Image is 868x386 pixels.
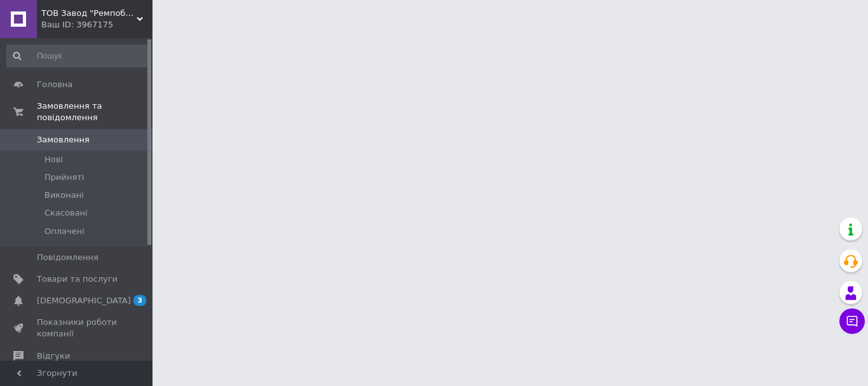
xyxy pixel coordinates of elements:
span: 3 [133,295,146,306]
span: Виконані [44,190,84,201]
span: Прийняті [44,172,84,183]
span: Відгуки [37,350,70,362]
span: ТОВ Завод "Ремпобуттехніка" [41,8,137,19]
span: [DEMOGRAPHIC_DATA] [37,295,131,307]
span: Головна [37,79,72,90]
span: Повідомлення [37,252,98,263]
span: Показники роботи компанії [37,317,118,340]
span: Оплачені [44,226,85,237]
button: Чат з покупцем [839,308,865,334]
span: Скасовані [44,207,88,219]
span: Товари та послуги [37,273,118,285]
span: Замовлення та повідомлення [37,100,153,123]
span: Нові [44,154,63,165]
input: Пошук [6,45,150,67]
div: Ваш ID: 3967175 [41,19,153,31]
span: Замовлення [37,134,90,146]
